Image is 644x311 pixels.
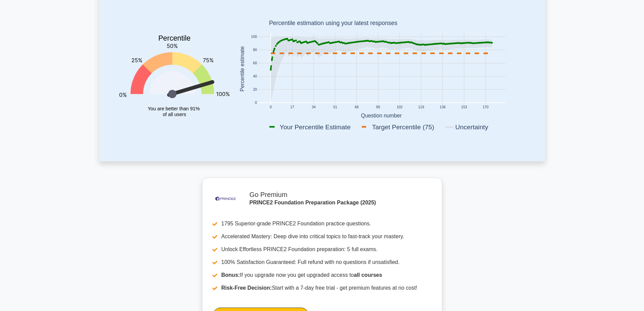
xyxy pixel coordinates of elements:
text: 80 [253,48,257,52]
text: Percentile estimate [239,46,245,92]
text: 170 [482,106,488,109]
text: 100 [251,35,257,39]
text: 85 [376,106,380,109]
text: 0 [269,106,271,109]
text: 34 [312,106,316,109]
text: Percentile [158,35,191,43]
text: 17 [290,106,294,109]
tspan: You are better than 91% [148,106,200,111]
text: 51 [333,106,337,109]
text: 40 [253,75,257,79]
text: 20 [253,88,257,92]
text: 136 [439,106,446,109]
text: 68 [355,106,359,109]
tspan: of all users [163,112,186,117]
text: 0 [255,101,257,105]
text: 60 [253,62,257,65]
text: Percentile estimation using your latest responses [269,20,397,27]
text: 102 [397,106,403,109]
text: 119 [418,106,424,109]
text: 153 [461,106,467,109]
text: Question number [361,113,402,118]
